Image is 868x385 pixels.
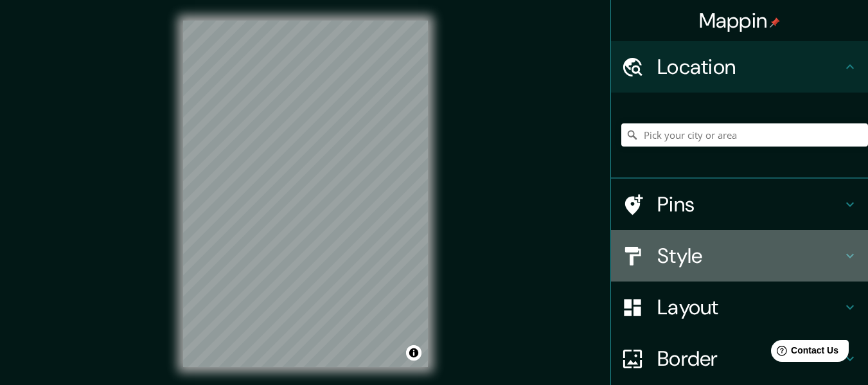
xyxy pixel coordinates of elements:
[699,8,781,33] h4: Mappin
[657,346,842,372] h4: Border
[611,179,868,230] div: Pins
[611,230,868,282] div: Style
[183,21,428,367] canvas: Map
[657,294,842,320] h4: Layout
[611,282,868,333] div: Layout
[754,335,854,371] iframe: Help widget launcher
[657,243,842,269] h4: Style
[611,333,868,384] div: Border
[611,41,868,93] div: Location
[621,123,868,147] input: Pick your city or area
[657,192,842,217] h4: Pins
[657,54,842,80] h4: Location
[406,345,421,361] button: Toggle attribution
[770,17,780,28] img: pin-icon.png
